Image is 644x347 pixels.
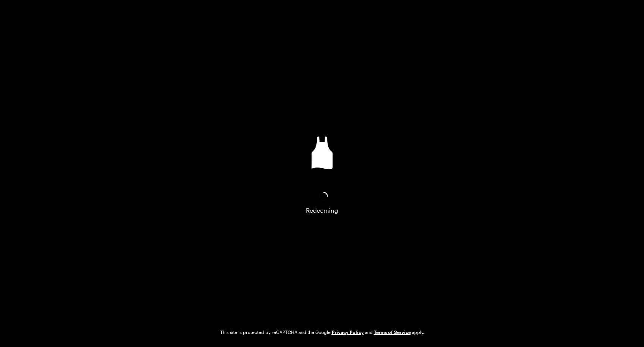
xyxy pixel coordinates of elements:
[306,206,338,215] span: Redeeming
[296,12,348,19] img: tastemade
[296,12,348,21] a: Go to Tastemade Homepage
[332,329,364,335] a: Google Privacy Policy
[220,329,424,335] div: This site is protected by reCAPTCHA and the Google and apply.
[374,329,411,335] a: Google Terms of Service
